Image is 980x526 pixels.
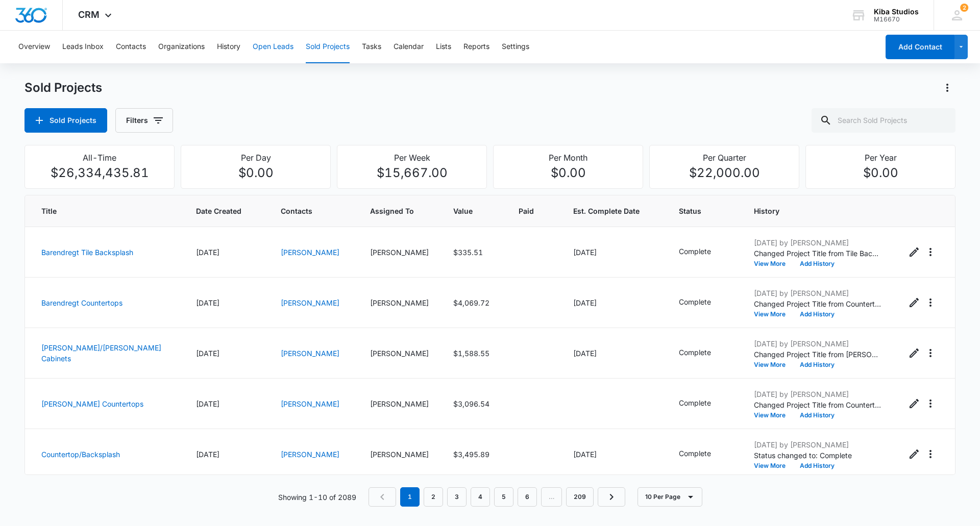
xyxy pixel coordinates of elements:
span: $4,069.72 [453,298,489,307]
button: Contacts [116,31,146,63]
p: Showing 1-10 of 2089 [278,492,356,503]
span: CRM [78,9,100,20]
span: $3,096.54 [453,399,489,408]
p: Per Week [344,152,480,164]
button: Add History [793,412,842,418]
button: Sold Projects [306,31,350,63]
p: [DATE] by [PERSON_NAME] [754,288,881,298]
span: [DATE] [196,298,219,307]
a: Page 3 [447,487,467,507]
a: Page 5 [494,487,513,507]
span: [DATE] [196,399,219,408]
span: $1,588.55 [453,349,489,358]
span: History [754,206,881,216]
button: Edit Sold Project [906,244,922,260]
div: account name [874,8,919,16]
div: [PERSON_NAME] [370,348,429,359]
button: Actions [922,395,939,412]
span: Title [41,206,157,216]
button: Settings [502,31,529,63]
button: Actions [922,446,939,462]
a: [PERSON_NAME] [281,298,339,307]
p: $15,667.00 [344,164,480,182]
button: View More [754,261,793,267]
button: Add History [793,311,842,317]
span: Paid [519,206,534,216]
div: - - Select to Edit Field [679,347,729,359]
span: [DATE] [573,450,597,459]
button: Reports [463,31,489,63]
a: [PERSON_NAME] [281,349,339,358]
div: - - Select to Edit Field [679,448,729,460]
span: $335.51 [453,248,483,257]
span: Status [679,206,729,216]
a: Page 4 [471,487,490,507]
a: Barendregt Countertops [41,298,122,307]
button: 10 Per Page [638,487,702,507]
p: [DATE] by [PERSON_NAME] [754,338,881,349]
h1: Sold Projects [24,80,102,95]
a: Next Page [598,487,625,507]
button: Add History [793,362,842,368]
button: View More [754,311,793,317]
p: Per Year [812,152,949,164]
input: Search Sold Projects [812,108,955,133]
button: Overview [18,31,50,63]
a: [PERSON_NAME] Countertops [41,399,143,408]
a: [PERSON_NAME]/[PERSON_NAME] Cabinets [41,343,161,363]
button: View More [754,412,793,418]
p: Changed Project Title from Tile Backsplash to Barendregt Tile Backsplash Changed Estimated Comple... [754,248,881,259]
div: [PERSON_NAME] [370,247,429,258]
div: [PERSON_NAME] [370,297,429,308]
div: - - Select to Edit Field [679,397,729,410]
a: Page 2 [424,487,443,507]
p: Changed Project Title from Countertops to Barendregt Countertops Changed Estimated Completion Dat... [754,298,881,309]
span: $3,495.89 [453,450,489,459]
button: Filters [115,108,173,133]
button: Sold Projects [24,108,107,133]
p: Per Day [187,152,324,164]
button: Edit Sold Project [906,395,922,412]
div: account id [874,16,919,23]
p: $22,000.00 [656,164,793,182]
span: Value [453,206,479,216]
span: [DATE] [573,349,597,358]
p: Per Quarter [656,152,793,164]
p: $0.00 [812,164,949,182]
button: Actions [922,345,939,361]
button: View More [754,463,793,469]
button: Add History [793,261,842,267]
span: Est. Complete Date [573,206,640,216]
span: 2 [960,4,968,12]
a: [PERSON_NAME] [281,450,339,459]
span: Contacts [281,206,346,216]
button: History [217,31,240,63]
p: Complete [679,347,711,358]
button: Add Contact [886,35,954,59]
div: notifications count [960,4,968,12]
button: Organizations [158,31,205,63]
button: Edit Sold Project [906,345,922,361]
a: Page 209 [566,487,594,507]
div: [PERSON_NAME] [370,449,429,460]
p: Changed Project Title from Countertops to [PERSON_NAME] Countertops [754,399,881,410]
span: [DATE] [573,298,597,307]
span: Assigned To [370,206,429,216]
div: - - Select to Edit Field [679,246,729,258]
div: - - Select to Edit Field [679,296,729,309]
nav: Pagination [369,487,625,507]
p: Changed Project Title from [PERSON_NAME]/[PERSON_NAME] to [PERSON_NAME]/[PERSON_NAME] Cabinets Ch... [754,349,881,360]
div: [PERSON_NAME] [370,398,429,409]
p: Complete [679,296,711,307]
em: 1 [400,487,420,507]
p: $0.00 [500,164,636,182]
button: Edit Sold Project [906,294,922,311]
button: Open Leads [253,31,293,63]
button: Add History [793,463,842,469]
p: $0.00 [187,164,324,182]
button: Calendar [394,31,424,63]
button: Leads Inbox [62,31,104,63]
span: [DATE] [573,248,597,257]
p: [DATE] by [PERSON_NAME] [754,389,881,399]
span: [DATE] [196,450,219,459]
